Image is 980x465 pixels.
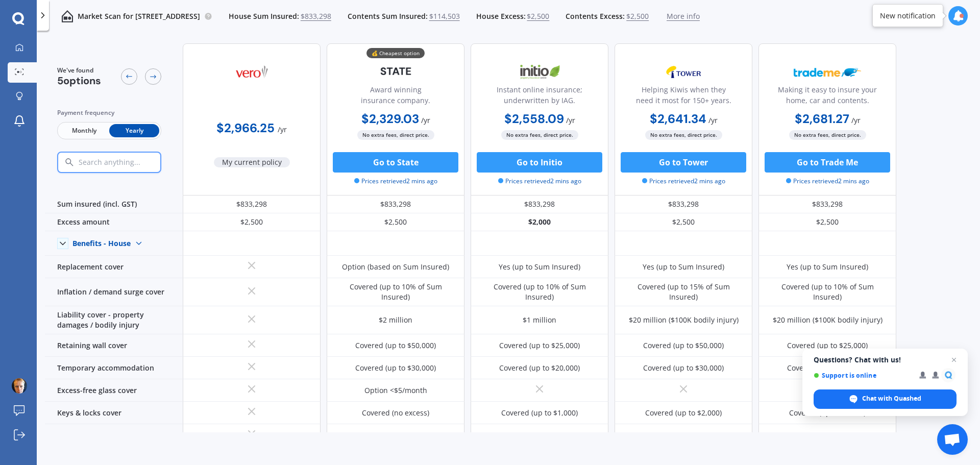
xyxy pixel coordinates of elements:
[623,84,744,110] div: Helping Kiwis when they need it most for 150+ years.
[278,125,287,134] span: / yr
[471,195,608,213] div: $833,298
[789,130,866,140] span: No extra fees, direct price.
[183,213,321,231] div: $2,500
[429,11,460,21] span: $114,503
[45,278,183,306] div: Inflation / demand surge cover
[787,340,868,351] div: Covered (up to $25,000)
[667,11,700,21] span: More info
[645,130,722,140] span: No extra fees, direct price.
[787,363,868,373] div: Covered (up to $25,000)
[645,408,722,418] div: Covered (up to $2,000)
[787,262,868,272] div: Yes (up to Sum Insured)
[421,115,430,125] span: / yr
[566,115,575,125] span: / yr
[327,195,464,213] div: $833,298
[218,59,285,85] img: Vero.png
[366,48,425,58] div: 💰 Cheapest option
[758,195,896,213] div: $833,298
[650,111,706,127] b: $2,641.34
[851,115,861,125] span: / yr
[766,282,889,302] div: Covered (up to 10% of Sum Insured)
[45,334,183,357] div: Retaining wall cover
[758,213,896,231] div: $2,500
[789,408,866,418] div: Covered (up to $1,000)
[357,130,434,140] span: No extra fees, direct price.
[357,430,434,440] div: Covered (up to $3,000)
[643,363,724,373] div: Covered (up to $30,000)
[355,363,436,373] div: Covered (up to $30,000)
[773,315,883,325] div: $20 million ($100K bodily injury)
[61,10,73,22] img: home-and-contents.b802091223b8502ef2dd.svg
[334,282,457,302] div: Covered (up to 10% of Sum Insured)
[643,262,724,272] div: Yes (up to Sum Insured)
[501,408,578,418] div: Covered (up to $1,000)
[59,124,109,137] span: Monthly
[498,177,581,186] span: Prices retrieved 2 mins ago
[527,11,549,21] span: $2,500
[795,111,849,127] b: $2,681.27
[379,315,412,325] div: $2 million
[643,340,724,351] div: Covered (up to $50,000)
[814,372,912,379] span: Support is online
[354,177,437,186] span: Prices retrieved 2 mins ago
[72,239,131,248] div: Benefits - House
[342,262,449,272] div: Option (based on Sum Insured)
[862,394,921,403] span: Chat with Quashed
[794,59,861,85] img: Trademe.webp
[499,340,580,351] div: Covered (up to $25,000)
[45,213,183,231] div: Excess amount
[767,84,888,110] div: Making it easy to insure your home, car and contents.
[214,157,290,167] span: My current policy
[506,59,573,85] img: Initio.webp
[45,357,183,379] div: Temporary accommodation
[364,385,427,396] div: Option <$5/month
[479,84,600,110] div: Instant online insurance; underwritten by IAG.
[301,11,331,21] span: $833,298
[45,379,183,402] div: Excess-free glass cover
[45,306,183,334] div: Liability cover - property damages / bodily injury
[708,115,718,125] span: / yr
[477,152,602,173] button: Go to Initio
[348,11,428,21] span: Contents Sum Insured:
[499,363,580,373] div: Covered (up to $20,000)
[948,354,960,366] span: Close chat
[57,66,101,75] span: We've found
[501,130,578,140] span: No extra fees, direct price.
[362,408,429,418] div: Covered (no excess)
[642,177,725,186] span: Prices retrieved 2 mins ago
[501,430,578,440] div: Covered (up to $3,000)
[12,378,27,394] img: ACg8ocI2C5miAWmRaY9W2-2lP4b5WdqkxEULTz75-MVy6m2LAA=s96-c
[355,340,436,351] div: Covered (up to $50,000)
[333,152,458,173] button: Go to State
[471,213,608,231] div: $2,000
[765,152,890,173] button: Go to Trade Me
[622,282,745,302] div: Covered (up to 15% of Sum Insured)
[478,282,601,302] div: Covered (up to 10% of Sum Insured)
[504,111,564,127] b: $2,558.09
[814,356,957,364] span: Questions? Chat with us!
[814,389,957,409] div: Chat with Quashed
[523,315,556,325] div: $1 million
[216,120,275,136] b: $2,966.25
[131,235,147,252] img: Benefit content down
[880,11,936,21] div: New notification
[45,424,183,447] div: Hidden water / gradual damage
[789,430,866,440] div: Covered (up to $2,000)
[229,11,299,21] span: House Sum Insured:
[499,262,580,272] div: Yes (up to Sum Insured)
[45,195,183,213] div: Sum insured (incl. GST)
[626,11,649,21] span: $2,500
[476,11,526,21] span: House Excess:
[57,74,101,87] span: 5 options
[45,256,183,278] div: Replacement cover
[566,11,625,21] span: Contents Excess:
[615,195,752,213] div: $833,298
[621,152,746,173] button: Go to Tower
[629,315,739,325] div: $20 million ($100K bodily injury)
[650,59,717,85] img: Tower.webp
[183,195,321,213] div: $833,298
[786,177,869,186] span: Prices retrieved 2 mins ago
[361,111,419,127] b: $2,329.03
[327,213,464,231] div: $2,500
[78,158,182,167] input: Search anything...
